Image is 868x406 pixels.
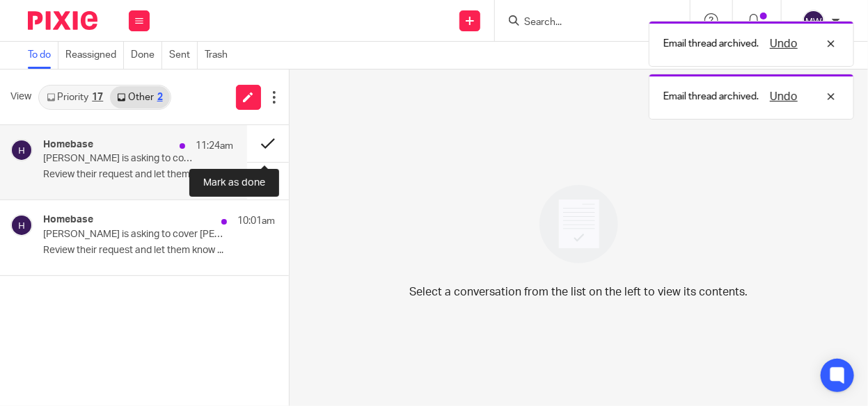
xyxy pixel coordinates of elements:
[196,139,233,153] p: 11:24am
[40,86,110,108] a: Priority17
[766,88,802,105] button: Undo
[10,139,33,161] img: svg%3E
[28,42,58,69] a: To do
[43,169,233,181] p: Review their request and let them know ...
[65,42,124,69] a: Reassigned
[237,214,275,228] p: 10:01am
[110,86,169,108] a: Other2
[10,214,33,236] img: svg%3E
[205,42,235,69] a: Trash
[92,92,103,102] div: 17
[409,284,748,300] p: Select a conversation from the list on the left to view its contents.
[43,245,275,257] p: Review their request and let them know ...
[43,139,93,151] h4: Homebase
[530,176,627,273] img: image
[663,37,759,51] p: Email thread archived.
[803,10,825,32] img: svg%3E
[43,153,195,165] p: [PERSON_NAME] is asking to cover [PERSON_NAME] shift 📅
[43,229,228,241] p: [PERSON_NAME] is asking to cover [PERSON_NAME] shift 📅
[663,90,759,104] p: Email thread archived.
[10,90,31,104] span: View
[157,92,163,102] div: 2
[766,35,802,52] button: Undo
[43,214,93,226] h4: Homebase
[131,42,162,69] a: Done
[28,11,97,30] img: Pixie
[169,42,198,69] a: Sent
